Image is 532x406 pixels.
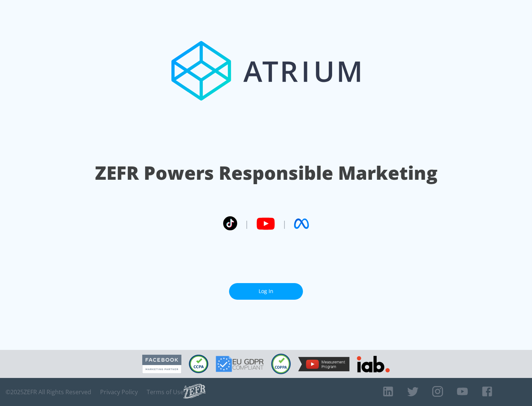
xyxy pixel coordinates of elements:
img: CCPA Compliant [189,355,208,373]
a: Terms of Use [147,388,184,396]
span: © 2025 ZEFR All Rights Reserved [6,388,91,396]
h1: ZEFR Powers Responsible Marketing [95,160,437,186]
span: | [245,218,249,229]
a: Log In [229,283,303,300]
span: | [282,218,287,229]
a: Privacy Policy [100,388,138,396]
img: Facebook Marketing Partner [142,355,181,374]
img: COPPA Compliant [271,354,291,374]
img: IAB [357,356,390,372]
img: GDPR Compliant [216,356,264,372]
img: YouTube Measurement Program [298,357,349,371]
